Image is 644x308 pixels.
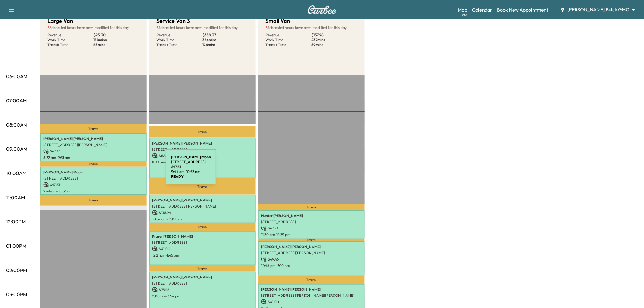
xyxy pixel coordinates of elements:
[40,195,147,206] p: Travel
[265,17,290,25] h5: Small Van
[152,160,253,165] p: 8:33 am - 10:12 am
[152,204,253,209] p: [STREET_ADDRESS][PERSON_NAME]
[261,219,362,224] p: [STREET_ADDRESS]
[6,218,26,225] p: 12:00PM
[93,33,139,37] p: $ 95.30
[261,213,362,218] p: Hunter [PERSON_NAME]
[156,25,248,30] p: Scheduled hours have been modified for this day
[265,33,311,37] p: Revenue
[6,242,26,250] p: 01:00PM
[152,234,253,239] p: Fraser [PERSON_NAME]
[461,12,467,17] div: Beta
[43,142,144,147] p: [STREET_ADDRESS][PERSON_NAME]
[261,263,362,268] p: 12:46 pm - 2:10 pm
[149,126,256,138] p: Travel
[152,246,253,252] p: $ 41.00
[40,162,147,167] p: Travel
[202,37,248,42] p: 366 mins
[149,223,256,231] p: Travel
[6,145,27,152] p: 09:00AM
[152,141,253,146] p: [PERSON_NAME] [PERSON_NAME]
[156,33,202,37] p: Revenue
[152,275,253,280] p: [PERSON_NAME] [PERSON_NAME]
[202,33,248,37] p: $ 338.37
[261,287,362,292] p: [PERSON_NAME] [PERSON_NAME]
[261,293,362,298] p: [STREET_ADDRESS][PERSON_NAME][PERSON_NAME]
[307,5,337,14] img: Curbee Logo
[265,42,311,47] p: Transit Time
[43,189,144,194] p: 9:44 am - 10:53 am
[265,37,311,42] p: Work Time
[258,276,365,284] p: Travel
[47,37,93,42] p: Work Time
[152,147,253,152] p: [STREET_ADDRESS]
[261,250,362,255] p: [STREET_ADDRESS][PERSON_NAME]
[93,42,139,47] p: 63 mins
[6,97,27,104] p: 07:00AM
[149,265,256,271] p: Travel
[258,239,365,241] p: Travel
[265,25,357,30] p: Scheduled hours have been modified for this day
[6,73,27,80] p: 06:00AM
[261,232,362,237] p: 11:30 am - 12:39 pm
[568,6,629,13] span: [PERSON_NAME] Buick GMC
[311,33,357,37] p: $ 137.98
[40,124,147,133] p: Travel
[6,170,26,177] p: 10:00AM
[152,210,253,215] p: $ 138.94
[497,6,549,13] a: Book New Appointment
[261,244,362,249] p: [PERSON_NAME] [PERSON_NAME]
[47,33,93,37] p: Revenue
[458,6,467,13] a: MapBeta
[152,198,253,203] p: [PERSON_NAME] [PERSON_NAME]
[6,121,27,128] p: 08:00AM
[152,294,253,299] p: 2:00 pm - 3:54 pm
[6,291,27,298] p: 03:00PM
[152,240,253,245] p: [STREET_ADDRESS]
[152,281,253,286] p: [STREET_ADDRESS]
[6,194,25,201] p: 11:00AM
[258,204,365,210] p: Travel
[43,149,144,154] p: $ 47.77
[43,176,144,181] p: [STREET_ADDRESS]
[43,136,144,141] p: [PERSON_NAME] [PERSON_NAME]
[6,267,27,274] p: 02:00PM
[156,37,202,42] p: Work Time
[156,17,190,25] h5: Service Van 3
[152,287,253,292] p: $ 75.95
[261,299,362,305] p: $ 41.00
[152,253,253,258] p: 12:21 pm - 1:45 pm
[43,170,144,175] p: [PERSON_NAME] Moon
[43,155,144,160] p: 8:22 am - 9:31 am
[149,178,256,195] p: Travel
[156,42,202,47] p: Transit Time
[311,42,357,47] p: 59 mins
[202,42,248,47] p: 126 mins
[43,182,144,187] p: $ 47.53
[472,6,492,13] a: Calendar
[261,226,362,231] p: $ 47.53
[261,257,362,262] p: $ 49.45
[311,37,357,42] p: 237 mins
[152,153,253,159] p: $ 82.48
[47,42,93,47] p: Transit Time
[93,37,139,42] p: 138 mins
[152,217,253,222] p: 10:52 am - 12:01 pm
[47,25,139,30] p: Scheduled hours have been modified for this day
[47,17,73,25] h5: Large Van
